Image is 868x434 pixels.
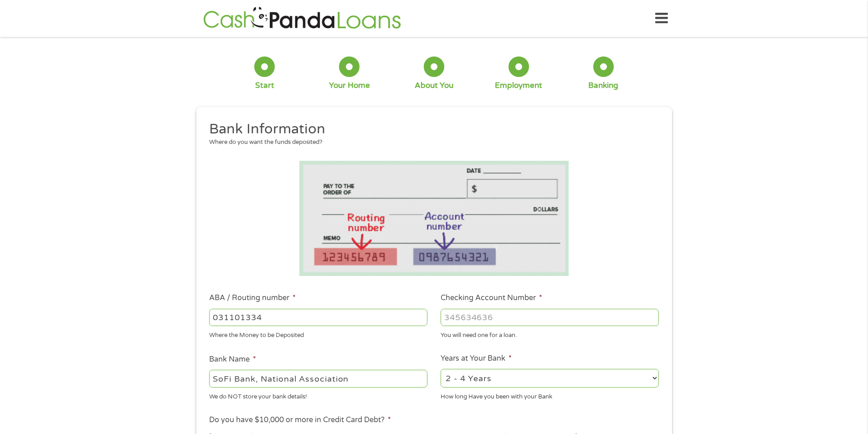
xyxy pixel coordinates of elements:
[441,293,542,303] label: Checking Account Number
[441,309,659,326] input: 345634636
[495,81,542,91] div: Employment
[441,354,512,363] label: Years at Your Bank
[209,355,256,364] label: Bank Name
[415,81,453,91] div: About You
[588,81,618,91] div: Banking
[209,138,652,147] div: Where do you want the funds deposited?
[209,293,296,303] label: ABA / Routing number
[209,328,427,340] div: Where the Money to be Deposited
[441,389,659,401] div: How long Have you been with your Bank
[441,328,659,340] div: You will need one for a loan.
[200,5,404,31] img: GetLoanNow Logo
[299,161,569,276] img: Routing number location
[209,389,427,401] div: We do NOT store your bank details!
[329,81,370,91] div: Your Home
[209,415,391,425] label: Do you have $10,000 or more in Credit Card Debt?
[209,309,427,326] input: 263177916
[255,81,274,91] div: Start
[209,120,652,138] h2: Bank Information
